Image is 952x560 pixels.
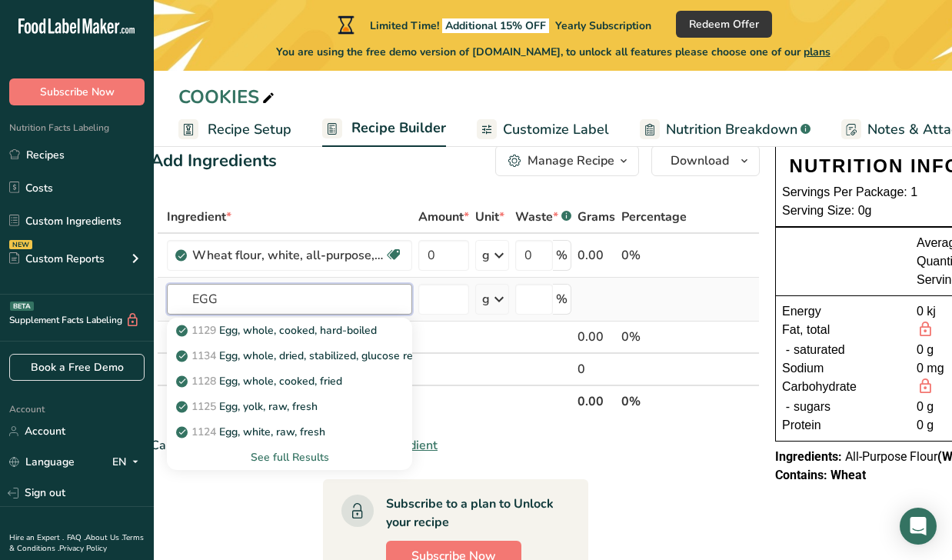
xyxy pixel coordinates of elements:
[482,246,490,265] div: g
[621,328,687,346] div: 0%
[9,448,75,475] a: Language
[191,399,216,414] span: 1125
[167,419,412,445] a: 1124Egg, white, raw, fresh
[477,112,609,147] a: Customize Label
[9,532,64,543] a: Hire an Expert .
[676,11,772,38] button: Redeem Offer
[167,343,412,368] a: 1134Egg, whole, dried, stabilized, glucose reduced
[782,416,821,435] span: Protein
[794,341,845,359] span: saturated
[900,508,937,545] div: Open Intercom Messenger
[495,145,639,176] button: Manage Recipe
[689,16,759,32] span: Redeem Offer
[351,118,446,138] span: Recipe Builder
[191,374,216,388] span: 1128
[578,208,615,226] span: Grams
[782,341,794,359] div: -
[322,111,446,148] a: Recipe Builder
[178,112,291,147] a: Recipe Setup
[442,18,549,33] span: Additional 15% OFF
[151,436,760,455] div: Can't find your ingredient?
[167,318,412,343] a: 1129Egg, whole, cooked, hard-boiled
[179,322,377,338] p: Egg, whole, cooked, hard-boiled
[191,348,216,363] span: 1134
[167,368,412,394] a: 1128Egg, whole, cooked, fried
[578,328,615,346] div: 0.00
[386,495,558,532] div: Subscribe to a plan to Unlock your recipe
[167,394,412,419] a: 1125Egg, yolk, raw, fresh
[651,145,760,176] button: Download
[112,453,145,472] div: EN
[208,119,291,140] span: Recipe Setup
[804,45,831,59] span: plans
[179,424,325,440] p: Egg, white, raw, fresh
[578,360,615,378] div: 0
[59,543,107,554] a: Privacy Policy
[782,359,824,378] span: Sodium
[794,398,831,416] span: sugars
[503,119,609,140] span: Customize Label
[9,532,144,554] a: Terms & Conditions .
[40,84,115,100] span: Subscribe Now
[85,532,122,543] a: About Us .
[782,302,821,321] span: Energy
[192,246,384,265] div: Wheat flour, white, all-purpose, self-rising, enriched
[621,246,687,265] div: 0%
[621,208,687,226] span: Percentage
[528,152,614,170] div: Manage Recipe
[167,284,412,315] input: Add Ingredient
[475,208,504,226] span: Unit
[191,323,216,338] span: 1129
[10,302,34,311] div: BETA
[178,83,278,111] div: COOKIES
[574,385,618,417] th: 0.00
[191,425,216,439] span: 1124
[179,398,318,415] p: Egg, yolk, raw, fresh
[151,148,277,174] div: Add Ingredients
[418,208,469,226] span: Amount
[618,385,690,417] th: 0%
[164,385,574,417] th: Net Totals
[640,112,811,147] a: Nutrition Breakdown
[482,290,490,308] div: g
[515,208,571,226] div: Waste
[666,119,797,140] span: Nutrition Breakdown
[179,449,400,465] div: See full Results
[179,373,342,389] p: Egg, whole, cooked, fried
[276,44,831,60] span: You are using the free demo version of [DOMAIN_NAME], to unlock all features please choose one of...
[335,15,651,34] div: Limited Time!
[671,152,729,170] span: Download
[179,348,443,364] p: Egg, whole, dried, stabilized, glucose reduced
[67,532,85,543] a: FAQ .
[9,251,105,267] div: Custom Reports
[555,18,651,33] span: Yearly Subscription
[782,398,794,416] div: -
[167,445,412,470] div: See full Results
[775,449,842,464] span: Ingredients:
[9,240,32,249] div: NEW
[578,246,615,265] div: 0.00
[167,208,231,226] span: Ingredient
[9,354,145,381] a: Book a Free Demo
[782,321,830,341] span: Fat, total
[782,378,857,398] span: Carbohydrate
[9,78,145,105] button: Subscribe Now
